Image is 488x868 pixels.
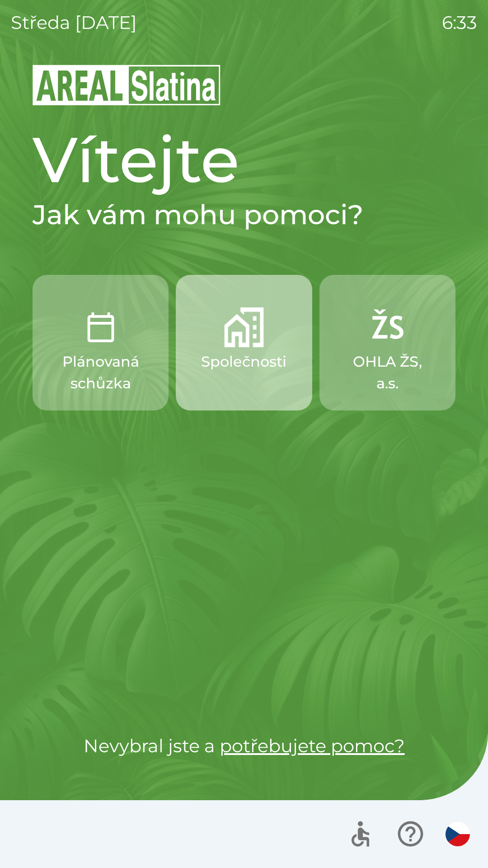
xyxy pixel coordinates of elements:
[367,307,407,347] img: 9f72f9f4-8902-46ff-b4e6-bc4241ee3c12.png
[33,732,455,759] p: Nevybral jste a
[33,275,169,410] button: Plánovaná schůzka
[224,307,264,347] img: 58b4041c-2a13-40f9-aad2-b58ace873f8c.png
[341,351,434,394] p: OHLA ŽS, a.s.
[33,198,455,231] h2: Jak vám mohu pomoci?
[33,63,455,107] img: Logo
[33,121,455,198] h1: Vítejte
[220,735,405,757] a: potřebujete pomoc?
[446,822,470,846] img: cs flag
[176,275,312,410] button: Společnosti
[319,275,455,410] button: OHLA ŽS, a.s.
[81,307,121,347] img: 0ea463ad-1074-4378-bee6-aa7a2f5b9440.png
[54,351,147,394] p: Plánovaná schůzka
[442,9,477,36] p: 6:33
[201,351,286,373] p: Společnosti
[11,9,137,36] p: středa [DATE]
